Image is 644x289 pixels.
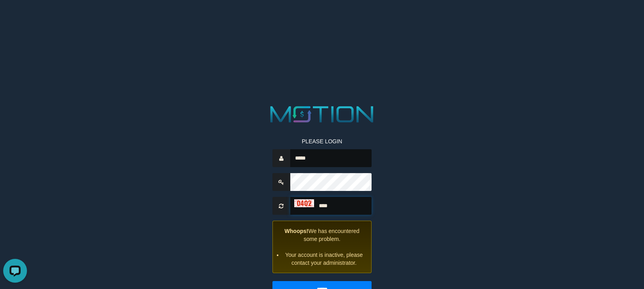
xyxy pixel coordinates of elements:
[294,199,314,207] img: captcha
[285,228,309,234] strong: Whoops!
[283,251,366,267] li: Your account is inactive, please contact your administrator.
[266,103,378,125] img: MOTION_logo.png
[272,221,372,273] div: We has encountered some problem.
[3,3,27,27] button: Open LiveChat chat widget
[272,137,372,145] p: PLEASE LOGIN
